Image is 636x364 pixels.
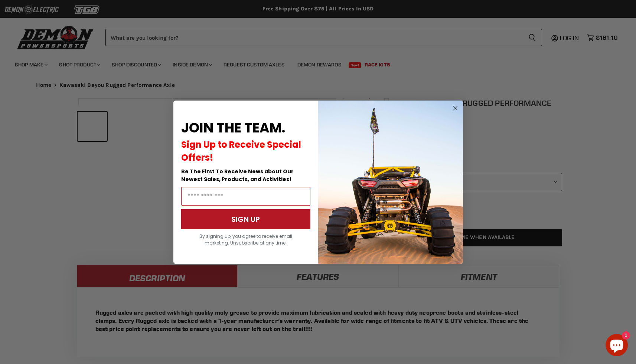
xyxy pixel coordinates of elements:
button: SIGN UP [181,209,310,229]
span: JOIN THE TEAM. [181,118,285,137]
span: By signing up, you agree to receive email marketing. Unsubscribe at any time. [199,233,292,246]
span: Be The First To Receive News about Our Newest Sales, Products, and Activities! [181,168,294,183]
img: a9095488-b6e7-41ba-879d-588abfab540b.jpeg [318,101,463,264]
input: Email Address [181,187,310,206]
inbox-online-store-chat: Shopify online store chat [603,334,630,358]
span: Sign Up to Receive Special Offers! [181,138,301,164]
button: Close dialog [451,104,460,113]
